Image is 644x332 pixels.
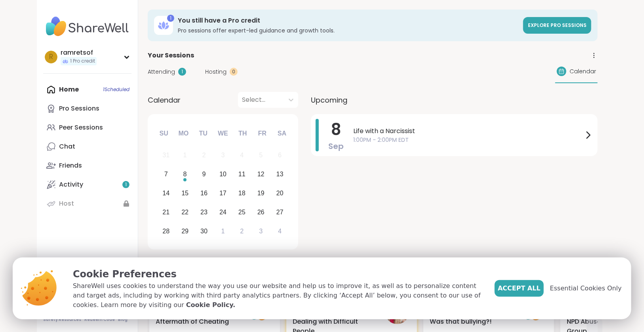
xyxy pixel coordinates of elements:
div: Peer Sessions [59,123,103,132]
span: 1:00PM - 2:00PM EDT [353,136,583,144]
span: Accept All [498,284,541,293]
div: Choose Saturday, September 20th, 2025 [271,185,288,202]
div: Tu [194,125,212,142]
div: 7 [164,169,168,179]
div: Choose Wednesday, September 24th, 2025 [215,204,232,221]
div: Choose Wednesday, September 10th, 2025 [215,166,232,183]
div: Not available Saturday, September 6th, 2025 [271,147,288,164]
span: Life with a Narcissist [353,126,583,136]
div: 2 [202,150,206,160]
span: Was that bullying?! [430,317,492,326]
div: 13 [276,169,284,179]
div: Choose Monday, September 22nd, 2025 [177,204,194,221]
div: Choose Monday, September 29th, 2025 [177,223,194,240]
div: 24 [219,207,227,218]
div: Choose Saturday, September 27th, 2025 [271,204,288,221]
span: Essential Cookies Only [550,284,622,293]
div: Choose Monday, September 8th, 2025 [177,166,194,183]
h3: Pro sessions offer expert-led guidance and growth tools. [178,27,518,34]
div: Not available Thursday, September 4th, 2025 [234,147,251,164]
a: Cookie Policy. [186,300,235,310]
span: 8 [331,118,341,141]
div: 22 [181,207,189,218]
div: 21 [162,207,170,218]
div: We [214,125,232,142]
div: Choose Sunday, September 7th, 2025 [158,166,175,183]
span: Sep [328,141,344,152]
div: Chat [59,142,75,151]
a: Redeem Code [84,317,115,322]
div: 11 [238,169,246,179]
div: Choose Sunday, September 21st, 2025 [158,204,175,221]
div: Not available Sunday, August 31st, 2025 [158,147,175,164]
div: Host [59,199,74,208]
img: ShareWell Nav Logo [43,13,131,40]
div: 2 [240,226,244,237]
div: Choose Tuesday, September 30th, 2025 [196,223,213,240]
div: 14 [162,188,170,198]
div: Choose Tuesday, September 16th, 2025 [196,185,213,202]
a: Host [43,194,131,213]
div: 31 [162,150,170,160]
div: 23 [200,207,208,218]
span: Your Sessions [148,51,194,60]
div: 30 [200,226,208,237]
button: Accept All [495,280,544,297]
span: Upcoming [311,95,347,105]
div: 5 [259,150,263,160]
h3: You still have a Pro credit [178,16,518,25]
div: Mo [175,125,192,142]
div: Choose Friday, September 26th, 2025 [252,204,269,221]
div: Sa [273,125,291,142]
div: Not available Monday, September 1st, 2025 [177,147,194,164]
span: 1 Pro credit [70,58,95,65]
div: Not available Friday, September 5th, 2025 [252,147,269,164]
div: Choose Saturday, September 13th, 2025 [271,166,288,183]
a: Peer Sessions [43,118,131,137]
a: Activity1 [43,175,131,194]
div: Choose Saturday, October 4th, 2025 [271,223,288,240]
div: 4 [278,226,282,237]
div: Choose Sunday, September 28th, 2025 [158,223,175,240]
div: 18 [238,188,246,198]
div: 26 [257,207,265,218]
div: 0 [230,68,238,76]
span: Explore Pro sessions [528,22,587,29]
div: 19 [257,188,265,198]
span: 1 [125,181,127,188]
div: 9 [202,169,206,179]
div: Choose Thursday, September 18th, 2025 [234,185,251,202]
span: Aftermath of Cheating [156,317,229,326]
div: 16 [200,188,208,198]
a: Blog [118,317,128,322]
div: 28 [162,226,170,237]
span: Attending [148,68,175,76]
div: Choose Thursday, September 25th, 2025 [234,204,251,221]
div: Activity [59,180,83,189]
div: 25 [238,207,246,218]
div: Choose Friday, September 12th, 2025 [252,166,269,183]
div: 3 [259,226,263,237]
a: Chat [43,137,131,156]
div: month 2025-09 [156,146,289,240]
div: Su [155,125,173,142]
div: Friends [59,161,82,170]
span: r [49,52,53,62]
span: Hosting [205,68,227,76]
div: 8 [183,169,187,179]
div: Choose Friday, September 19th, 2025 [252,185,269,202]
div: Choose Tuesday, September 23rd, 2025 [196,204,213,221]
div: ramretsof [61,48,97,57]
span: Calendar [148,95,181,105]
div: 1 [178,68,186,76]
div: 1 [221,226,225,237]
a: Explore Pro sessions [523,17,591,34]
div: 1 [167,15,174,22]
div: Choose Friday, October 3rd, 2025 [252,223,269,240]
div: 29 [181,226,189,237]
div: 20 [276,188,284,198]
div: 3 [221,150,225,160]
p: ShareWell uses cookies to understand the way you use our website and help us to improve it, as we... [73,281,482,310]
div: Choose Sunday, September 14th, 2025 [158,185,175,202]
div: 15 [181,188,189,198]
